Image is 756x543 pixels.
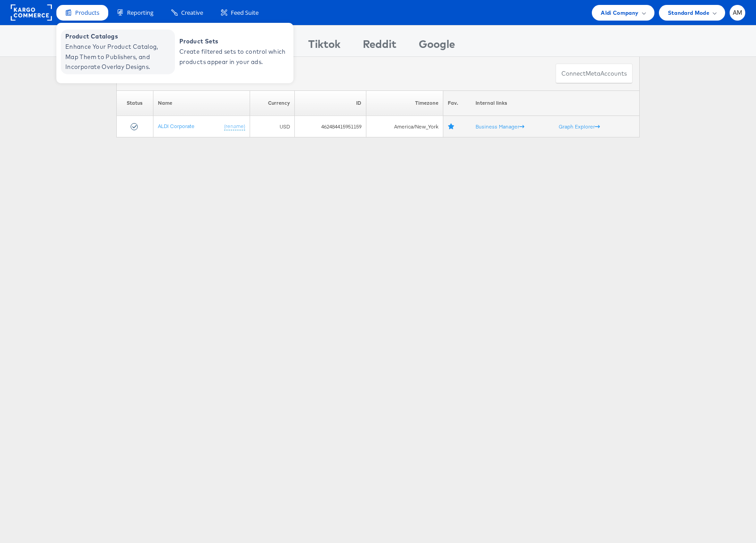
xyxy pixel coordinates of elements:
span: Feed Suite [231,9,259,17]
th: ID [295,90,366,116]
span: AM [733,10,743,16]
span: Create filtered sets to control which products appear in your ads. [179,47,287,67]
button: ConnectmetaAccounts [556,64,633,84]
span: Product Sets [179,36,287,47]
span: Product Catalogs [65,31,173,42]
div: Tiktok [308,36,340,56]
div: Reddit [363,36,396,56]
th: Status [117,90,153,116]
a: (rename) [224,123,245,130]
a: ALDI Corporate [158,123,195,129]
span: Enhance Your Product Catalog, Map Them to Publishers, and Incorporate Overlay Designs. [65,42,173,72]
span: Reporting [127,9,153,17]
td: America/New_York [366,116,443,137]
th: Timezone [366,90,443,116]
span: meta [586,69,600,78]
a: Graph Explorer [559,123,600,130]
td: USD [250,116,295,137]
div: Google [419,36,455,56]
span: Aldi Company [601,8,638,17]
span: Standard Mode [668,8,709,17]
a: Business Manager [476,123,524,130]
th: Name [153,90,250,116]
span: Products [75,9,99,17]
td: 462484415951159 [295,116,366,137]
th: Currency [250,90,295,116]
a: Product Sets Create filtered sets to control which products appear in your ads. [175,30,289,74]
a: Product Catalogs Enhance Your Product Catalog, Map Them to Publishers, and Incorporate Overlay De... [61,30,175,74]
span: Creative [181,9,203,17]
